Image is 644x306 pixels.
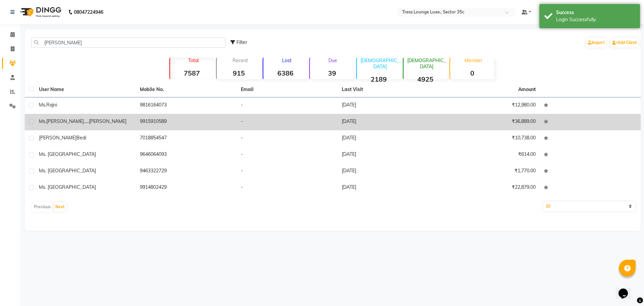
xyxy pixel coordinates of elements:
td: - [237,130,338,147]
td: [DATE] [338,97,439,114]
p: Due [311,57,354,63]
a: Import [586,38,606,47]
span: ms. [GEOGRAPHIC_DATA] [39,151,96,157]
p: Member [453,57,494,63]
p: [DEMOGRAPHIC_DATA] [406,57,447,70]
td: - [237,114,338,130]
td: ₹1,770.00 [439,163,540,180]
div: Success [556,9,635,16]
td: ₹12,980.00 [439,97,540,114]
td: 9914802429 [136,180,237,196]
p: Total [173,57,214,63]
td: 9915910589 [136,114,237,130]
p: Recent [219,57,261,63]
strong: 2189 [357,75,401,83]
strong: 0 [450,69,494,77]
strong: 4925 [404,75,447,83]
span: bedi [76,135,86,141]
td: - [237,97,338,114]
td: - [237,163,338,180]
td: ₹22,879.00 [439,180,540,196]
button: Next [54,202,66,212]
strong: 915 [217,69,261,77]
div: Login Successfully. [556,16,635,23]
td: 9816164073 [136,97,237,114]
span: ms.rajni [39,102,57,108]
td: 7018854547 [136,130,237,147]
td: ₹10,738.00 [439,130,540,147]
th: User Name [35,82,136,97]
strong: 39 [310,69,354,77]
td: 9463322729 [136,163,237,180]
th: Amount [514,82,540,97]
strong: 7587 [170,69,214,77]
td: - [237,180,338,196]
p: [DEMOGRAPHIC_DATA] [360,57,401,70]
strong: 6386 [263,69,307,77]
td: - [237,147,338,163]
td: 9646064093 [136,147,237,163]
span: ms. [39,118,46,124]
td: [DATE] [338,130,439,147]
td: ₹36,889.00 [439,114,540,130]
td: [DATE] [338,180,439,196]
td: ₹614.00 [439,147,540,163]
input: Search by Name/Mobile/Email/Code [31,37,225,48]
td: [DATE] [338,163,439,180]
span: ms. [GEOGRAPHIC_DATA] [39,184,96,190]
th: Last Visit [338,82,439,97]
span: [PERSON_NAME] [39,135,76,141]
a: Add Client [610,38,639,47]
iframe: chat widget [616,279,637,299]
span: Filter [236,39,247,45]
b: 08047224946 [74,3,103,21]
img: logo [17,3,63,21]
span: ms. [GEOGRAPHIC_DATA] [39,168,96,174]
p: Lost [266,57,307,63]
span: [PERSON_NAME].....[PERSON_NAME] [46,118,126,124]
td: [DATE] [338,147,439,163]
th: Email [237,82,338,97]
th: Mobile No. [136,82,237,97]
td: [DATE] [338,114,439,130]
